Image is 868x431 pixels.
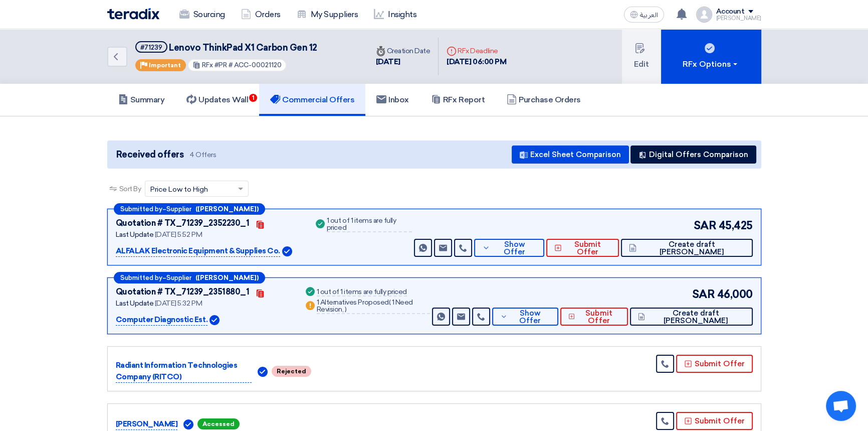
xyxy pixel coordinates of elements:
div: [DATE] 06:00 PM [447,56,506,68]
span: Create draft [PERSON_NAME] [639,241,744,256]
span: Submitted by [120,274,162,281]
b: ([PERSON_NAME]) [195,206,259,212]
img: Verified Account [209,315,220,325]
a: RFx Report [420,84,496,116]
img: Verified Account [258,367,268,377]
h5: Lenovo ThinkPad X1 Carbon Gen 12 [135,41,317,54]
div: [PERSON_NAME] [716,16,761,21]
h5: Summary [118,95,165,105]
div: [DATE] [376,56,430,68]
p: [PERSON_NAME] [116,418,178,430]
button: Show Offer [492,308,558,326]
span: Submit Offer [564,241,611,256]
a: Inbox [365,84,420,116]
span: Rejected [272,366,311,377]
button: Submit Offer [546,239,619,257]
img: Teradix logo [107,8,159,20]
div: Quotation # TX_71239_2352230_1 [116,217,250,229]
a: Sourcing [171,4,233,26]
span: RFx [202,61,213,69]
span: ( [389,298,391,307]
img: Verified Account [183,419,193,429]
img: Verified Account [282,246,292,256]
button: Submit Offer [560,308,628,326]
a: Purchase Orders [496,84,592,116]
button: العربية [624,7,664,23]
div: Creation Date [376,46,430,56]
span: Create draft [PERSON_NAME] [647,310,744,325]
a: Updates Wall1 [175,84,259,116]
div: – [114,203,265,215]
h5: Commercial Offers [270,95,354,105]
button: Submit Offer [676,355,753,373]
div: RFx Deadline [447,46,506,56]
a: Orders [233,4,289,26]
span: Lenovo ThinkPad X1 Carbon Gen 12 [169,42,317,53]
div: Quotation # TX_71239_2351880_1 [116,286,250,298]
a: My Suppliers [289,4,366,26]
span: Show Offer [510,310,550,325]
span: Last Update [116,230,154,239]
h5: Updates Wall [186,95,248,105]
span: ) [345,305,347,314]
button: RFx Options [661,29,761,84]
span: Submitted by [120,206,162,212]
span: SAR [692,286,715,303]
span: 1 [249,94,257,102]
h5: RFx Report [431,95,485,105]
button: Create draft [PERSON_NAME] [621,239,752,257]
span: Supplier [166,274,191,281]
span: 46,000 [717,286,752,303]
span: Submit Offer [577,310,620,325]
span: [DATE] 5:52 PM [155,230,202,239]
span: Last Update [116,299,154,308]
span: 4 Offers [189,150,216,160]
span: #PR # ACC-00021120 [214,61,282,69]
span: Price Low to High [150,184,208,195]
button: Digital Offers Comparison [630,146,756,164]
span: Important [149,62,181,69]
button: Submit Offer [676,412,753,430]
p: ALFALAK Electronic Equipment & Supplies Co. [116,245,280,257]
span: SAR [694,217,717,234]
div: 1 out of 1 items are fully priced [317,289,407,297]
span: Sort By [119,184,141,194]
button: Show Offer [474,239,544,257]
div: RFx Options [683,58,739,70]
b: ([PERSON_NAME]) [195,274,259,281]
div: 1 Alternatives Proposed [317,299,430,314]
a: Summary [107,84,176,116]
span: العربية [640,12,658,19]
span: Received offers [116,148,184,162]
a: Commercial Offers [259,84,365,116]
button: Edit [622,29,661,84]
div: Account [716,8,745,16]
a: Open chat [826,391,856,421]
button: Excel Sheet Comparison [512,146,629,164]
div: – [114,272,265,283]
a: Insights [366,4,424,26]
h5: Purchase Orders [507,95,581,105]
span: 1 Need Revision, [317,298,413,314]
h5: Inbox [376,95,409,105]
div: #71239 [140,44,162,51]
div: 1 out of 1 items are fully priced [327,217,412,232]
img: profile_test.png [696,7,712,23]
span: Accessed [197,418,240,429]
span: Supplier [166,206,191,212]
span: [DATE] 5:32 PM [155,299,202,308]
button: Create draft [PERSON_NAME] [630,308,752,326]
p: Computer Diagnostic Est. [116,314,207,326]
span: 45,425 [718,217,752,234]
p: Radiant Information Technologies Company (RITCO) [116,360,252,383]
span: Show Offer [493,241,536,256]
